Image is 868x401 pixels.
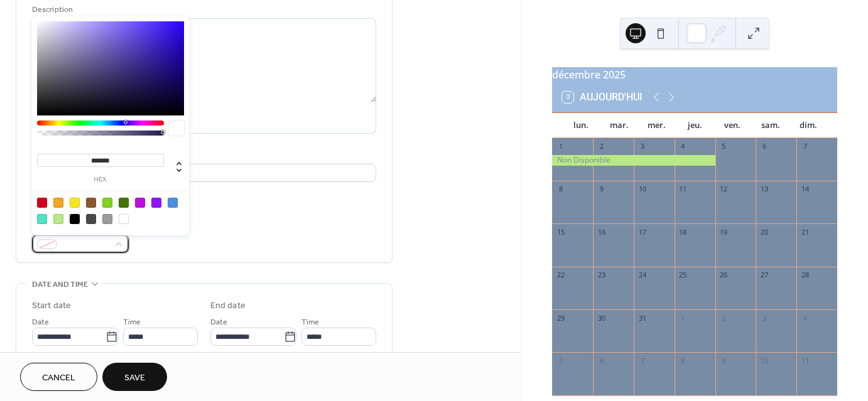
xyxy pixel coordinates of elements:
div: 1 [678,313,688,323]
div: 6 [759,142,769,151]
div: 10 [637,184,647,194]
div: Location [32,149,374,162]
div: #9013FE [151,198,161,208]
div: #417505 [119,198,129,208]
div: #000000 [70,214,80,224]
div: 27 [759,270,769,280]
div: 11 [800,356,810,365]
div: #7ED321 [102,198,112,208]
div: #4A4A4A [86,214,96,224]
div: 7 [637,356,647,365]
div: mar. [600,113,637,138]
div: 30 [597,313,606,323]
div: 21 [800,227,810,237]
div: Non Disponible [552,155,715,166]
div: #8B572A [86,198,96,208]
div: 3 [759,313,769,323]
div: #FFFFFF [119,214,129,224]
div: 17 [637,227,647,237]
div: #D0021B [37,198,47,208]
div: #B8E986 [53,214,63,224]
span: Cancel [42,372,75,385]
div: 24 [637,270,647,280]
button: Save [102,363,167,391]
div: 25 [678,270,688,280]
div: ven. [713,113,751,138]
div: 2 [719,313,729,323]
div: 8 [678,356,688,365]
span: Time [123,316,141,329]
div: #BD10E0 [135,198,145,208]
div: #9B9B9B [102,214,112,224]
div: 3 [637,142,647,151]
div: sam. [751,113,789,138]
div: #F5A623 [53,198,63,208]
div: 18 [678,227,688,237]
div: 8 [556,184,565,194]
div: 14 [800,184,810,194]
label: hex [37,176,164,183]
div: lun. [562,113,600,138]
div: 7 [800,142,810,151]
div: dim. [789,113,827,138]
span: Date [32,316,49,329]
div: 11 [678,184,688,194]
div: 2 [597,142,606,151]
div: 13 [759,184,769,194]
div: 1 [556,142,565,151]
div: 19 [719,227,729,237]
div: 4 [800,313,810,323]
div: 28 [800,270,810,280]
div: 22 [556,270,565,280]
button: Cancel [20,363,97,391]
div: 9 [597,184,606,194]
div: 16 [597,227,606,237]
div: #F8E71C [70,198,80,208]
span: Date and time [32,278,88,291]
div: 4 [678,142,688,151]
div: mer. [638,113,676,138]
button: 3Aujourd'hui [558,88,647,106]
div: décembre 2025 [552,67,837,82]
div: jeu. [676,113,713,138]
span: Time [301,316,319,329]
div: #4A90E2 [168,198,178,208]
div: 26 [719,270,729,280]
div: 20 [759,227,769,237]
span: Save [124,372,145,385]
span: Date [210,316,227,329]
div: 12 [719,184,729,194]
div: 9 [719,356,729,365]
div: Start date [32,299,71,313]
div: Description [32,3,374,16]
div: 29 [556,313,565,323]
div: 31 [637,313,647,323]
div: 5 [719,142,729,151]
div: 15 [556,227,565,237]
div: 10 [759,356,769,365]
div: 5 [556,356,565,365]
div: End date [210,299,246,313]
div: 6 [597,356,606,365]
div: #50E3C2 [37,214,47,224]
div: 23 [597,270,606,280]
